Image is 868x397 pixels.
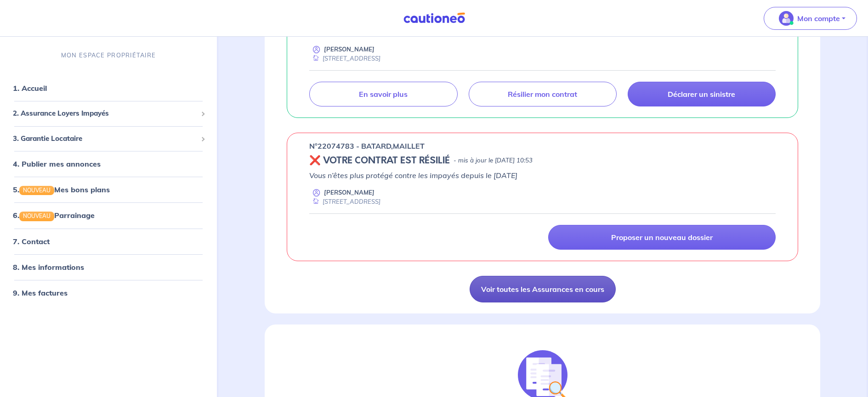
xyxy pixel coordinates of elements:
p: - mis à jour le [DATE] 10:53 [454,156,533,165]
div: [STREET_ADDRESS] [309,197,380,206]
span: 3. Garantie Locataire [13,133,197,144]
span: 2. Assurance Loyers Impayés [13,108,197,119]
p: MON ESPACE PROPRIÉTAIRE [61,51,156,60]
div: 2. Assurance Loyers Impayés [4,105,213,123]
h5: ❌ VOTRE CONTRAT EST RÉSILIÉ [309,155,450,166]
div: 4. Publier mes annonces [4,155,213,173]
a: En savoir plus [309,82,457,106]
p: Déclarer un sinistre [668,89,735,99]
p: Proposer un nouveau dossier [611,233,713,242]
div: 1. Accueil [4,79,213,97]
a: Proposer un nouveau dossier [548,225,776,250]
a: 9. Mes factures [13,288,68,297]
p: Résilier mon contrat [508,89,577,99]
a: Voir toutes les Assurances en cours [470,276,616,302]
img: illu_account_valid_menu.svg [779,11,794,26]
p: n°22074783 - BATARD,MAILLET [309,140,425,151]
div: [STREET_ADDRESS] [309,54,380,63]
p: En savoir plus [359,89,408,99]
img: Cautioneo [400,12,469,24]
div: 7. Contact [4,232,213,250]
a: Déclarer un sinistre [628,82,776,106]
div: 8. Mes informations [4,257,213,276]
a: 4. Publier mes annonces [13,159,101,168]
a: 8. Mes informations [13,262,84,271]
a: Résilier mon contrat [469,82,617,106]
div: 3. Garantie Locataire [4,129,213,147]
a: 1. Accueil [13,84,47,93]
p: [PERSON_NAME] [324,45,374,54]
a: 5.NOUVEAUMes bons plans [13,185,110,194]
div: 6.NOUVEAUParrainage [4,206,213,224]
div: 9. Mes factures [4,283,213,302]
p: Mon compte [797,13,840,24]
p: Vous n’êtes plus protégé contre les impayés depuis le [DATE] [309,170,776,181]
div: state: REVOKED, Context: ,MAYBE-CERTIFICATE,,LESSOR-DOCUMENTS,IS-ODEALIM [309,155,776,166]
a: 6.NOUVEAUParrainage [13,211,95,220]
button: illu_account_valid_menu.svgMon compte [764,7,857,30]
a: 7. Contact [13,236,50,246]
p: [PERSON_NAME] [324,188,374,197]
div: 5.NOUVEAUMes bons plans [4,180,213,199]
